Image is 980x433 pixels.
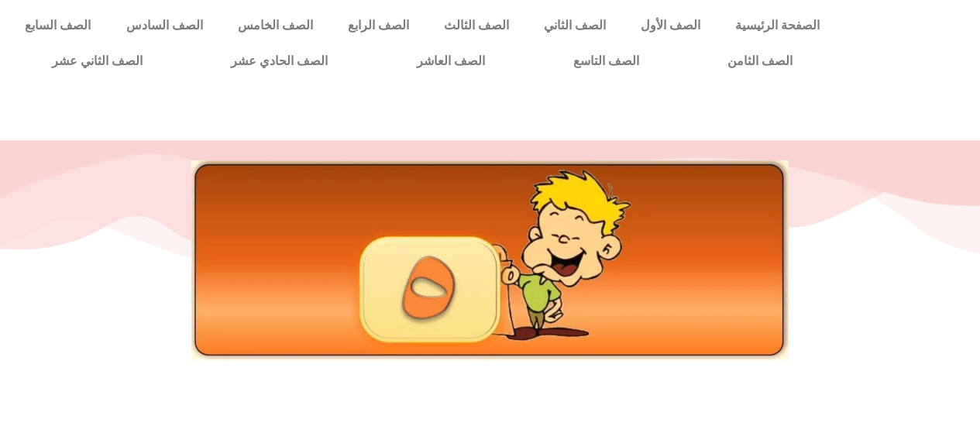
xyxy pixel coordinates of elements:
a: الصف الثالث [426,8,526,43]
a: الصف الحادي عشر [187,43,372,79]
a: الصف الثامن [683,43,837,79]
a: الصف السابع [8,8,108,43]
a: الصف العاشر [373,43,529,79]
a: الصفحة الرئيسية [717,8,837,43]
a: الصف الثاني [526,8,623,43]
a: الصف الأول [623,8,717,43]
a: الصف التاسع [529,43,683,79]
a: الصف الرابع [330,8,426,43]
a: الصف الخامس [220,8,330,43]
a: الصف الثاني عشر [8,43,187,79]
a: الصف السادس [108,8,220,43]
